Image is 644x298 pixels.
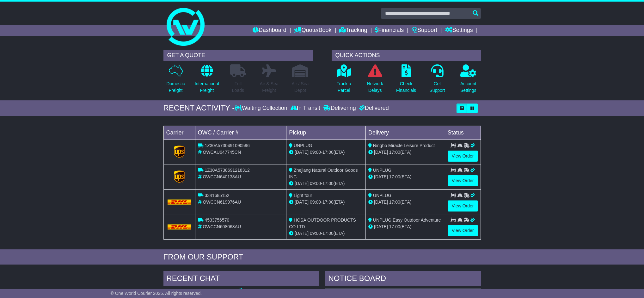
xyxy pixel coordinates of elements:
a: Support [412,25,437,36]
div: RECENT ACTIVITY - [163,104,235,113]
div: Delivering [322,105,358,112]
span: OWCCN608063AU [203,224,241,229]
span: OWCCN640138AU [203,174,241,179]
a: CheckFinancials [396,64,416,97]
span: 3341685152 [205,193,229,198]
span: [DATE] [295,231,309,236]
a: Dashboard [253,25,286,36]
a: InternationalFreight [194,64,219,97]
a: View Order [448,200,478,212]
a: DomesticFreight [166,64,185,97]
a: View Order [448,175,478,186]
div: - (ETA) [289,230,363,237]
div: FROM OUR SUPPORT [163,253,481,262]
span: 1Z30A5730491090596 [205,143,249,148]
div: (ETA) [368,199,442,206]
p: Full Loads [230,80,246,94]
p: International Freight [195,80,219,94]
span: 17:00 [322,231,334,236]
p: Air / Sea Depot [292,80,309,94]
p: Get Support [429,80,445,94]
span: UNPLUG [373,168,391,173]
span: [DATE] [374,150,388,155]
span: 17:00 [389,150,400,155]
span: OWCCN619976AU [203,200,241,205]
div: Delivered [358,105,389,112]
span: © One World Courier 2025. All rights reserved. [111,291,202,296]
span: 17:00 [322,181,334,186]
span: 09:00 [310,181,321,186]
span: UNPLUG [373,193,391,198]
td: Carrier [163,126,195,140]
img: DHL.png [168,224,191,229]
span: 09:00 [310,150,321,155]
span: 17:00 [322,150,334,155]
span: 17:00 [389,174,400,179]
span: Ningbo Miracle Leisure Product [373,143,435,148]
div: (ETA) [368,149,442,156]
span: 09:00 [310,200,321,205]
div: NOTICE BOARD [325,271,481,288]
span: Light tour [294,193,312,198]
a: View Order [448,151,478,162]
div: - (ETA) [289,199,363,206]
span: 17:00 [322,200,334,205]
p: Account Settings [460,80,476,94]
div: - (ETA) [289,180,363,187]
div: GET A QUOTE [163,50,313,61]
a: View Order [448,225,478,236]
td: Delivery [365,126,445,140]
span: 4533756570 [205,218,229,223]
div: (ETA) [368,174,442,180]
img: GetCarrierServiceLogo [174,146,185,158]
a: NetworkDelays [366,64,383,97]
a: Track aParcel [336,64,352,97]
span: [DATE] [295,150,309,155]
p: Network Delays [367,80,383,94]
span: [DATE] [374,200,388,205]
td: OWC / Carrier # [195,126,286,140]
p: Domestic Freight [166,80,185,94]
p: Check Financials [396,80,416,94]
a: Quote/Book [294,25,331,36]
td: Pickup [286,126,366,140]
div: RECENT CHAT [163,271,319,288]
span: [DATE] [374,174,388,179]
span: [DATE] [374,224,388,229]
div: (ETA) [368,223,442,230]
div: - (ETA) [289,149,363,156]
a: Tracking [339,25,367,36]
div: In Transit [289,105,322,112]
a: Settings [445,25,473,36]
p: Air & Sea Freight [260,80,279,94]
td: Status [445,126,481,140]
span: 09:00 [310,231,321,236]
span: 17:00 [389,224,400,229]
span: 1Z30A5738691218312 [205,168,249,173]
span: HOSA OUTDOOR PRODUCTS CO LTD [289,218,356,229]
span: UNPLUG [294,143,312,148]
span: UNPLUG Easy Outdoor Adventure [373,218,441,223]
span: [DATE] [295,200,309,205]
span: 17:00 [389,200,400,205]
div: Waiting Collection [235,105,289,112]
span: OWCAU647745CN [203,150,241,155]
span: Zhejiang Natural Outdoor Goods INC. [289,168,358,179]
span: [DATE] [295,181,309,186]
img: GetCarrierServiceLogo [174,170,185,183]
a: Financials [375,25,404,36]
a: AccountSettings [460,64,477,97]
a: GetSupport [429,64,445,97]
img: DHL.png [168,200,191,205]
div: QUICK ACTIONS [332,50,481,61]
p: Track a Parcel [337,80,351,94]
